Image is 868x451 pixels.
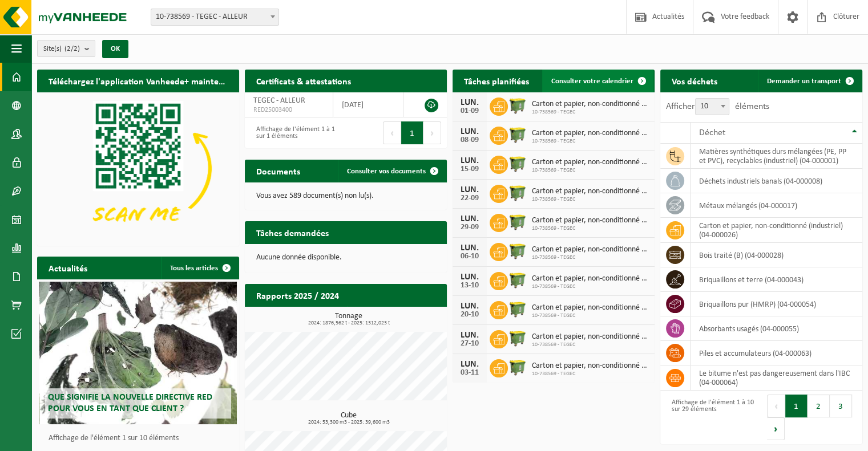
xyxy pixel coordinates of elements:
[423,121,441,144] button: Next
[458,107,481,115] div: 01-09
[508,357,527,377] img: WB-1100-HPE-GN-50
[458,369,481,377] div: 03-11
[532,303,649,312] span: Carton et papier, non-conditionné (industriel)
[767,78,841,85] span: Demander un transport
[253,96,305,105] span: TEGEC - ALLEUR
[348,306,446,329] a: Consulter les rapports
[458,340,481,348] div: 27-10
[251,420,447,425] span: 2024: 53,300 m3 - 2025: 39,600 m3
[532,245,649,254] span: Carton et papier, non-conditionné (industriel)
[458,331,481,340] div: LUN.
[691,169,862,193] td: déchets industriels banals (04-000008)
[347,168,426,175] span: Consulter vos documents
[532,342,649,348] span: 10-738569 - TEGEC
[48,393,212,413] span: Que signifie la nouvelle directive RED pour vous en tant que client ?
[251,312,447,326] h3: Tonnage
[691,218,862,243] td: carton et papier, non-conditionné (industriel) (04-000026)
[253,105,324,115] span: RED25003400
[691,243,862,267] td: bois traité (B) (04-000028)
[532,274,649,283] span: Carton et papier, non-conditionné (industriel)
[39,282,237,424] a: Que signifie la nouvelle directive RED pour vous en tant que client ?
[458,302,481,311] div: LUN.
[508,212,527,231] img: WB-1100-HPE-GN-50
[508,328,527,348] img: WB-1100-HPE-GN-50
[161,257,238,279] a: Tous les articles
[691,144,862,169] td: matières synthétiques durs mélangées (PE, PP et PVC), recyclables (industriel) (04-000001)
[37,40,95,57] button: Site(s)(2/2)
[695,98,729,115] span: 10
[458,156,481,165] div: LUN.
[666,102,769,111] label: Afficher éléments
[453,70,540,92] h2: Tâches planifiées
[333,92,403,117] td: [DATE]
[691,365,862,391] td: Le bitume n'est pas dangereusement dans l'IBC (04-000064)
[758,70,861,92] a: Demander un transport
[532,283,649,290] span: 10-738569 - TEGEC
[458,165,481,173] div: 15-09
[102,40,128,58] button: OK
[151,9,279,26] span: 10-738569 - TEGEC - ALLEUR
[532,216,649,225] span: Carton et papier, non-conditionné (industriel)
[808,395,830,417] button: 2
[458,311,481,319] div: 20-10
[383,121,401,144] button: Previous
[691,341,862,365] td: Piles et accumulateurs (04-000063)
[508,299,527,319] img: WB-1100-HPE-GN-50
[458,214,481,224] div: LUN.
[696,99,729,115] span: 10
[691,267,862,292] td: briquaillons et terre (04-000043)
[551,78,633,85] span: Consulter votre calendrier
[37,257,99,279] h2: Actualités
[532,138,649,145] span: 10-738569 - TEGEC
[401,121,423,144] button: 1
[458,136,481,144] div: 08-09
[532,158,649,167] span: Carton et papier, non-conditionné (industriel)
[532,312,649,319] span: 10-738569 - TEGEC
[691,292,862,316] td: briquaillons pur (HMRP) (04-000054)
[245,160,312,182] h2: Documents
[338,160,446,182] a: Consulter vos documents
[532,129,649,138] span: Carton et papier, non-conditionné (industriel)
[251,120,340,145] div: Affichage de l'élément 1 à 1 sur 1 éléments
[245,284,350,306] h2: Rapports 2025 / 2024
[767,417,785,440] button: Next
[256,254,435,262] p: Aucune donnée disponible.
[37,92,239,244] img: Download de VHEPlus App
[660,70,729,92] h2: Vos déchets
[508,270,527,290] img: WB-1100-HPE-GN-50
[532,361,649,371] span: Carton et papier, non-conditionné (industriel)
[37,70,239,92] h2: Téléchargez l'application Vanheede+ maintenant!
[458,224,481,231] div: 29-09
[151,9,278,25] span: 10-738569 - TEGEC - ALLEUR
[691,316,862,341] td: absorbants usagés (04-000055)
[508,96,527,115] img: WB-1100-HPE-GN-50
[542,70,653,92] a: Consulter votre calendrier
[508,125,527,144] img: WB-1100-HPE-GN-50
[532,196,649,203] span: 10-738569 - TEGEC
[458,360,481,369] div: LUN.
[508,241,527,261] img: WB-1100-HPE-GN-50
[699,128,725,137] span: Déchet
[830,395,852,417] button: 3
[251,320,447,326] span: 2024: 1876,562 t - 2025: 1312,023 t
[49,434,233,442] p: Affichage de l'élément 1 sur 10 éléments
[43,40,80,58] span: Site(s)
[532,100,649,109] span: Carton et papier, non-conditionné (industriel)
[458,185,481,194] div: LUN.
[532,225,649,232] span: 10-738569 - TEGEC
[767,395,785,417] button: Previous
[458,253,481,261] div: 06-10
[691,193,862,218] td: métaux mélangés (04-000017)
[256,192,435,200] p: Vous avez 589 document(s) non lu(s).
[532,167,649,174] span: 10-738569 - TEGEC
[532,371,649,377] span: 10-738569 - TEGEC
[458,273,481,282] div: LUN.
[508,183,527,202] img: WB-1100-HPE-GN-50
[508,154,527,173] img: WB-1100-HPE-GN-50
[532,332,649,342] span: Carton et papier, non-conditionné (industriel)
[458,243,481,253] div: LUN.
[458,127,481,136] div: LUN.
[458,282,481,290] div: 13-10
[532,187,649,196] span: Carton et papier, non-conditionné (industriel)
[64,45,80,52] count: (2/2)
